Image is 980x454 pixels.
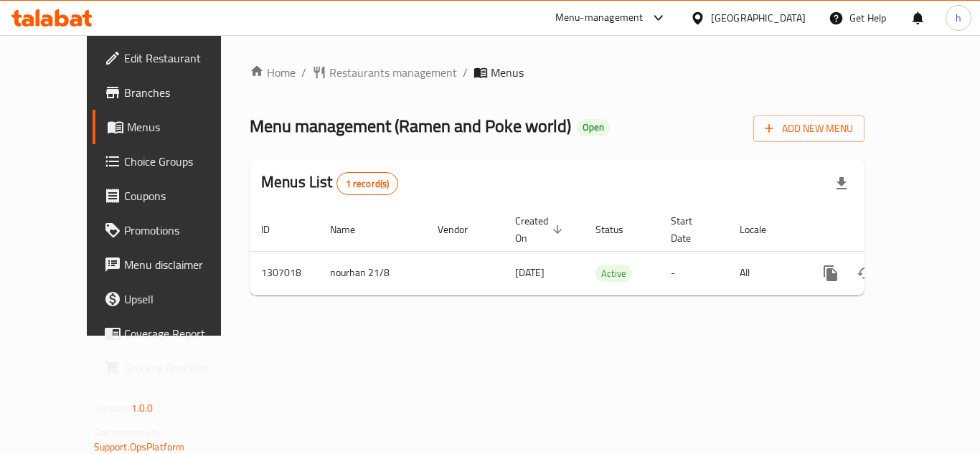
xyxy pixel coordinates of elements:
span: Menus [491,64,524,81]
table: enhanced table [250,208,963,295]
td: 1307018 [250,251,319,295]
div: Menu-management [555,9,644,27]
span: Add New Menu [765,120,853,138]
span: Menu management ( Ramen and Poke world ) [250,110,571,142]
span: 1 record(s) [337,177,398,191]
span: Version: [94,399,129,417]
span: Status [595,221,642,238]
span: Upsell [124,290,239,308]
span: [DATE] [515,263,545,282]
span: Promotions [124,222,239,239]
span: ID [261,221,288,238]
span: Open [577,121,610,133]
li: / [463,64,468,81]
span: Menus [127,118,239,136]
button: Add New Menu [753,115,864,142]
td: nourhan 21/8 [319,251,426,295]
span: Grocery Checklist [124,359,239,377]
span: Vendor [438,221,486,238]
div: [GEOGRAPHIC_DATA] [711,10,806,26]
span: h [956,10,961,26]
span: Coupons [124,187,239,204]
button: more [814,256,848,290]
div: Open [577,119,610,136]
span: Active [595,265,632,282]
span: 1.0.0 [131,399,154,417]
span: Restaurants management [329,64,457,81]
span: Edit Restaurant [124,49,239,67]
span: Choice Groups [124,153,239,170]
a: Home [250,64,296,81]
span: Coverage Report [124,325,239,342]
a: Menu disclaimer [93,247,250,282]
span: Menu disclaimer [124,256,239,273]
td: - [659,251,728,295]
a: Promotions [93,213,250,247]
a: Restaurants management [312,64,457,81]
span: Get support on: [94,423,160,442]
th: Actions [802,208,963,252]
a: Choice Groups [93,144,250,179]
span: Created On [515,212,567,247]
div: Total records count [336,172,399,195]
span: Name [330,221,374,238]
a: Menus [93,110,250,144]
a: Branches [93,75,250,110]
span: Locale [740,221,785,238]
li: / [301,64,306,81]
h2: Menus List [261,171,398,195]
button: Change Status [848,256,882,290]
nav: breadcrumb [250,64,864,81]
span: Branches [124,84,239,101]
a: Grocery Checklist [93,351,250,385]
a: Coupons [93,179,250,213]
div: Export file [824,166,859,201]
a: Edit Restaurant [93,41,250,75]
span: Start Date [671,212,711,247]
td: All [728,251,802,295]
a: Upsell [93,282,250,316]
a: Coverage Report [93,316,250,351]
